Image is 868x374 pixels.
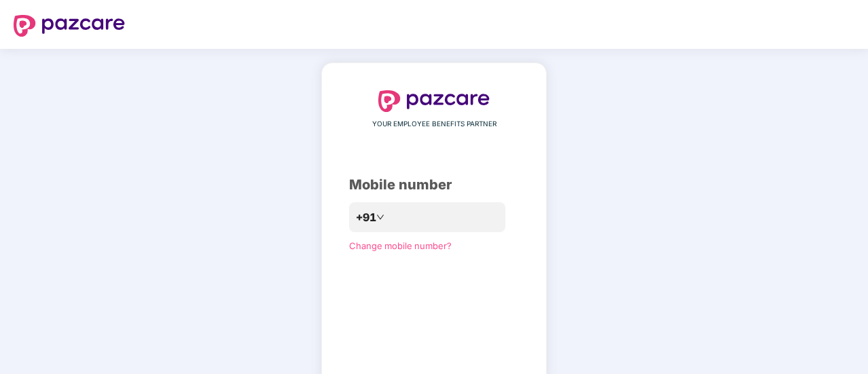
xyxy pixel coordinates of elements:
[378,90,490,112] img: logo
[349,240,452,251] a: Change mobile number?
[376,213,384,221] span: down
[349,174,519,195] div: Mobile number
[14,15,125,37] img: logo
[356,209,376,226] span: +91
[372,119,496,130] span: YOUR EMPLOYEE BENEFITS PARTNER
